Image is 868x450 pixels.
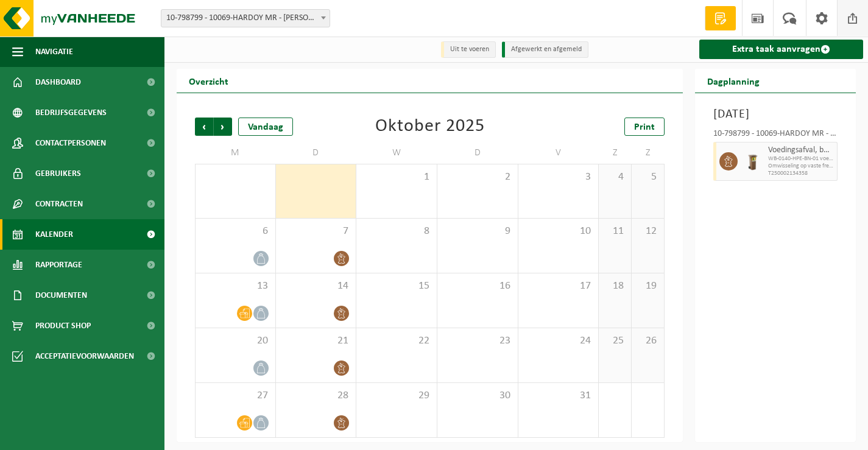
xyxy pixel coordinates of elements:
[282,389,350,403] span: 28
[35,37,73,67] span: Navigatie
[713,130,838,142] div: 10-798799 - 10069-HARDOY MR - [PERSON_NAME]
[282,225,350,238] span: 7
[35,97,107,128] span: Bedrijfsgegevens
[638,171,658,184] span: 5
[35,280,87,311] span: Documenten
[524,171,593,184] span: 3
[518,142,599,164] td: V
[443,279,512,293] span: 16
[768,155,834,163] span: WB-0140-HPE-BN-01 voedingsafval, onverpakt
[768,146,834,155] span: Voedingsafval, bevat producten van dierlijke oorsprong, onverpakt, categorie 3
[362,334,431,348] span: 22
[214,118,232,136] span: Volgende
[238,118,293,136] div: Vandaag
[599,142,632,164] td: Z
[713,105,838,124] h3: [DATE]
[356,142,437,164] td: W
[276,142,357,164] td: D
[524,225,593,238] span: 10
[624,118,665,136] a: Print
[35,311,91,341] span: Product Shop
[202,279,269,293] span: 13
[202,389,269,403] span: 27
[605,171,625,184] span: 4
[35,341,134,371] span: Acceptatievoorwaarden
[441,41,496,58] li: Uit te voeren
[35,250,82,280] span: Rapportage
[161,10,330,27] span: 10-798799 - 10069-HARDOY MR - ARDOOIE
[443,334,512,348] span: 23
[177,69,241,93] h2: Overzicht
[35,219,73,250] span: Kalender
[699,40,863,59] a: Extra taak aanvragen
[443,389,512,403] span: 30
[638,225,658,238] span: 12
[282,334,350,348] span: 21
[605,334,625,348] span: 25
[524,279,593,293] span: 17
[362,171,431,184] span: 1
[744,152,762,171] img: WB-0140-HPE-BN-01
[524,389,593,403] span: 31
[437,142,518,164] td: D
[35,67,81,97] span: Dashboard
[375,118,485,136] div: Oktober 2025
[195,142,276,164] td: M
[695,69,772,93] h2: Dagplanning
[605,225,625,238] span: 11
[35,128,106,158] span: Contactpersonen
[638,279,658,293] span: 19
[161,9,330,27] span: 10-798799 - 10069-HARDOY MR - ARDOOIE
[202,225,269,238] span: 6
[443,225,512,238] span: 9
[362,279,431,293] span: 15
[634,122,655,132] span: Print
[35,158,81,189] span: Gebruikers
[202,334,269,348] span: 20
[35,189,83,219] span: Contracten
[638,334,658,348] span: 26
[605,279,625,293] span: 18
[443,171,512,184] span: 2
[362,225,431,238] span: 8
[768,170,834,177] span: T250002134358
[768,163,834,170] span: Omwisseling op vaste frequentie (incl. verwerking)
[362,389,431,403] span: 29
[502,41,588,58] li: Afgewerkt en afgemeld
[282,279,350,293] span: 14
[195,118,213,136] span: Vorige
[524,334,593,348] span: 24
[632,142,665,164] td: Z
